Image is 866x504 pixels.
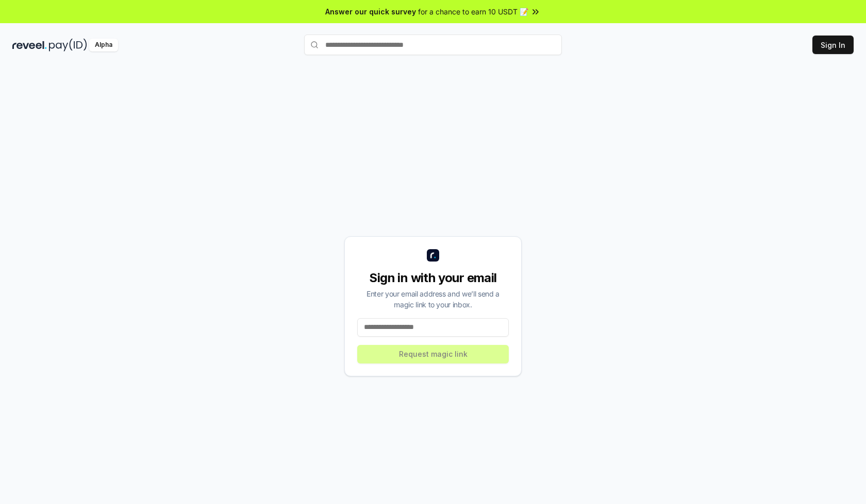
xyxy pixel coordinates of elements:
[427,249,439,262] img: logo_small
[418,6,528,17] span: for a chance to earn 10 USDT 📝
[49,39,87,51] img: pay_id
[812,36,854,54] button: Sign In
[357,270,509,286] div: Sign in with your email
[325,6,416,17] span: Answer our quick survey
[357,288,509,310] div: Enter your email address and we’ll send a magic link to your inbox.
[89,39,118,51] div: Alpha
[12,39,47,51] img: reveel_dark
